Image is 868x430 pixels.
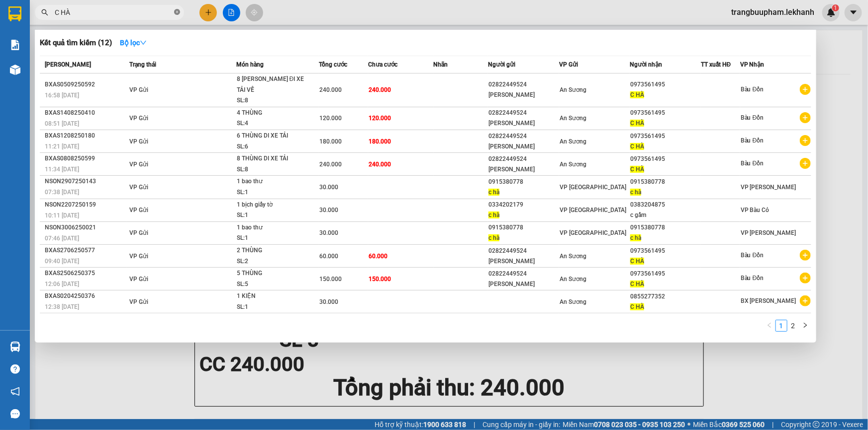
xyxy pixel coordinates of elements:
[237,142,311,152] div: SL: 6
[45,153,126,164] div: BXAS0808250599
[800,250,811,261] span: plus-circle
[95,8,175,20] div: Bàu Đồn
[129,115,148,122] span: VP Gửi
[45,189,79,196] span: 07:38 [DATE]
[800,295,811,306] span: plus-circle
[488,256,559,267] div: [PERSON_NAME]
[40,38,112,48] h3: Kết quả tìm kiếm ( 12 )
[560,184,626,191] span: VP [GEOGRAPHIC_DATA]
[174,8,180,17] span: close-circle
[236,61,264,68] span: Món hàng
[45,131,126,141] div: BXAS1208250180
[237,291,311,302] div: 1 KIỆN
[94,52,176,66] div: 240.000
[8,6,21,21] img: logo-vxr
[800,135,811,146] span: plus-circle
[630,234,641,241] span: c hà
[129,86,148,93] span: VP Gửi
[800,273,811,284] span: plus-circle
[237,222,311,233] div: 1 bao thư
[45,61,91,68] span: [PERSON_NAME]
[488,131,559,142] div: 02822449524
[45,92,79,99] span: 16:58 [DATE]
[237,176,311,187] div: 1 bao thư
[319,86,342,93] span: 240.000
[10,409,20,419] span: message
[559,61,578,68] span: VP Gửi
[237,187,311,198] div: SL: 1
[560,115,586,122] span: An Sương
[630,210,700,220] div: c gấm
[237,164,311,175] div: SL: 8
[45,176,126,187] div: NSON2907250143
[45,166,79,173] span: 11:34 [DATE]
[369,276,391,283] span: 150.000
[45,143,79,150] span: 11:21 [DATE]
[129,229,148,236] span: VP Gửi
[488,246,559,256] div: 02822449524
[741,114,764,121] span: Bàu Đồn
[788,320,799,331] a: 2
[488,154,559,164] div: 02822449524
[45,268,126,279] div: BXAS2506250375
[741,275,764,282] span: Bàu Đồn
[434,61,448,68] span: Nhãn
[488,79,559,90] div: 02822449524
[369,86,391,93] span: 240.000
[741,184,796,191] span: VP [PERSON_NAME]
[45,222,126,233] div: NSON3006250021
[630,79,700,90] div: 0973561495
[45,79,126,90] div: BXAS0509250592
[319,276,342,283] span: 150.000
[488,222,559,233] div: 0915380778
[140,39,147,46] span: down
[560,138,586,145] span: An Sương
[94,55,107,65] span: CC :
[129,61,156,68] span: Trạng thái
[112,35,155,51] button: Bộ lọcdown
[764,320,775,332] li: Previous Page
[237,245,311,256] div: 2 THÙNG
[319,161,342,168] span: 240.000
[776,320,787,331] a: 1
[95,9,119,20] span: Nhận:
[560,207,626,214] span: VP [GEOGRAPHIC_DATA]
[120,39,147,47] strong: Bộ lọc
[319,253,338,260] span: 60.000
[319,184,338,191] span: 30.000
[630,154,700,164] div: 0973561495
[630,143,644,150] span: C HÀ
[701,61,731,68] span: TT xuất HĐ
[630,131,700,142] div: 0973561495
[488,164,559,175] div: [PERSON_NAME]
[174,9,180,15] span: close-circle
[8,72,175,97] div: Tên hàng: 8 THÙNG ĐI XE TẢI VỀ ( : 8 )
[630,200,700,210] div: 0383204875
[237,256,311,267] div: SL: 2
[560,298,586,305] span: An Sương
[319,61,347,68] span: Tổng cước
[45,212,79,219] span: 10:11 [DATE]
[630,291,700,302] div: 0855277352
[129,184,148,191] span: VP Gửi
[741,86,764,93] span: Bàu Đồn
[319,207,338,214] span: 30.000
[237,233,311,244] div: SL: 1
[800,112,811,123] span: plus-circle
[10,387,20,396] span: notification
[488,269,559,279] div: 02822449524
[10,342,20,352] img: warehouse-icon
[45,291,126,301] div: BXAS0204250376
[95,20,175,32] div: C HÀ
[45,200,126,210] div: NSON2207250159
[630,258,644,265] span: C HÀ
[129,138,148,145] span: VP Gửi
[630,269,700,279] div: 0973561495
[630,189,641,196] span: c hà
[319,115,342,122] span: 120.000
[237,118,311,129] div: SL: 4
[767,322,772,328] span: left
[10,364,20,374] span: question-circle
[630,108,700,118] div: 0973561495
[8,8,88,20] div: An Sương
